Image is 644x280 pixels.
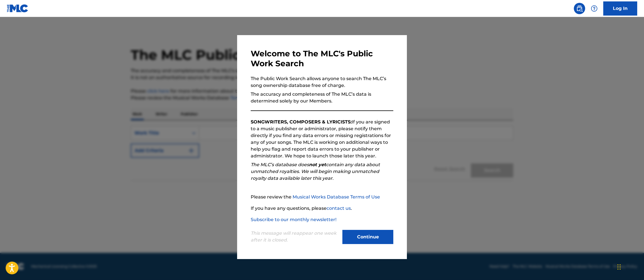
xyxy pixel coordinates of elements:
p: The Public Work Search allows anyone to search The MLC’s song ownership database free of charge. [251,75,393,89]
strong: not yet [309,162,326,167]
a: Subscribe to our monthly newsletter! [251,217,336,222]
h3: Welcome to The MLC's Public Work Search [251,49,393,69]
p: If you have any questions, please . [251,205,393,212]
img: help [591,5,598,12]
a: Musical Works Database Terms of Use [293,194,380,200]
p: This message will reappear one week after it is closed. [251,230,339,243]
div: Help [589,3,600,14]
img: MLC Logo [7,4,29,12]
div: Drag [617,258,621,275]
a: Public Search [574,3,585,14]
p: The accuracy and completeness of The MLC’s data is determined solely by our Members. [251,91,393,104]
img: search [576,5,583,12]
a: contact us [327,206,351,211]
p: Please review the [251,194,393,200]
button: Continue [342,230,393,244]
a: Log In [603,1,637,16]
em: The MLC’s database does contain any data about unmatched royalties. We will begin making unmatche... [251,162,380,181]
iframe: Chat Widget [616,253,644,280]
p: If you are signed to a music publisher or administrator, please notify them directly if you find ... [251,119,393,159]
strong: SONGWRITERS, COMPOSERS & LYRICISTS: [251,119,352,125]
